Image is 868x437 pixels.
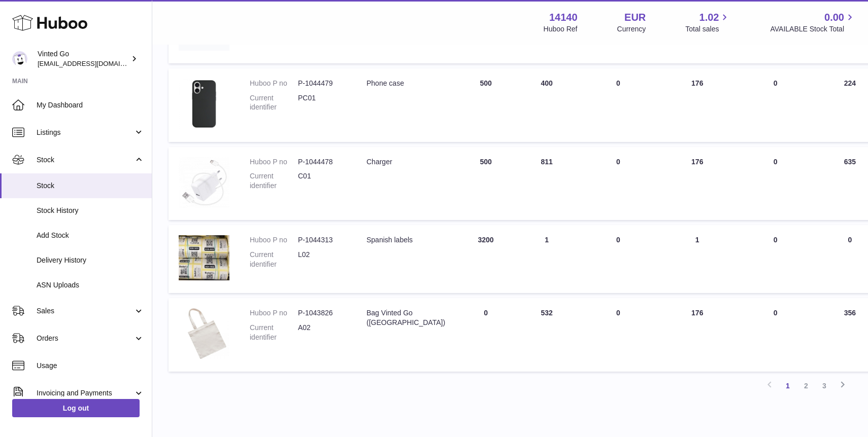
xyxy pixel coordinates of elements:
td: 0 [577,147,659,221]
span: ASN Uploads [37,280,144,290]
span: Sales [37,306,133,316]
span: AVAILABLE Stock Total [770,24,856,34]
dd: P-1044479 [298,79,346,88]
dd: C01 [298,171,346,191]
dd: P-1043826 [298,308,346,318]
td: 0 [577,225,659,293]
a: Log out [12,399,140,417]
td: 0 [577,68,659,142]
dt: Current identifier [250,250,298,269]
span: 1.02 [699,11,719,24]
td: 0 [577,298,659,372]
div: Spanish labels [366,235,445,245]
td: 811 [516,147,577,221]
span: Listings [37,128,133,137]
a: 2 [797,377,815,395]
img: product image [179,157,229,208]
td: 532 [516,298,577,372]
td: 500 [455,147,516,221]
div: Phone case [366,79,445,88]
td: 500 [455,68,516,142]
div: Bag Vinted Go ([GEOGRAPHIC_DATA]) [366,308,445,327]
dt: Current identifier [250,323,298,342]
dt: Current identifier [250,93,298,113]
span: My Dashboard [37,100,144,110]
span: 0 [774,309,778,317]
a: 0.00 AVAILABLE Stock Total [770,11,856,34]
td: 3200 [455,225,516,293]
div: Currency [617,24,646,34]
td: 176 [659,147,736,221]
a: 1.02 Total sales [685,11,730,34]
dd: L02 [298,250,346,269]
div: Huboo Ref [544,24,578,34]
td: 176 [659,298,736,372]
td: 0 [455,298,516,372]
span: Delivery History [37,256,144,265]
span: 0.00 [824,11,844,24]
div: Vinted Go [38,49,129,68]
dt: Huboo P no [250,235,298,245]
span: [EMAIL_ADDRESS][DOMAIN_NAME] [38,59,149,67]
span: 0 [774,236,778,244]
span: Orders [37,334,133,343]
strong: 14140 [549,11,578,24]
strong: EUR [624,11,646,24]
img: product image [179,79,229,129]
span: Stock [37,181,144,191]
dt: Current identifier [250,171,298,191]
td: 176 [659,68,736,142]
span: Stock History [37,206,144,215]
dd: P-1044478 [298,157,346,167]
dt: Huboo P no [250,157,298,167]
a: 3 [815,377,833,395]
a: 1 [779,377,797,395]
span: 0 [774,79,778,87]
dt: Huboo P no [250,79,298,88]
span: Stock [37,155,133,165]
dt: Huboo P no [250,308,298,318]
dd: PC01 [298,93,346,113]
td: 1 [516,225,577,293]
span: Total sales [685,24,730,34]
td: 1 [659,225,736,293]
span: Invoicing and Payments [37,388,133,398]
td: 400 [516,68,577,142]
dd: P-1044313 [298,235,346,245]
img: giedre.bartusyte@vinted.com [12,51,27,66]
dd: A02 [298,323,346,342]
div: Charger [366,157,445,167]
span: Add Stock [37,231,144,240]
img: product image [179,235,229,280]
span: Usage [37,361,144,371]
img: product image [179,308,229,359]
span: 0 [774,158,778,166]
